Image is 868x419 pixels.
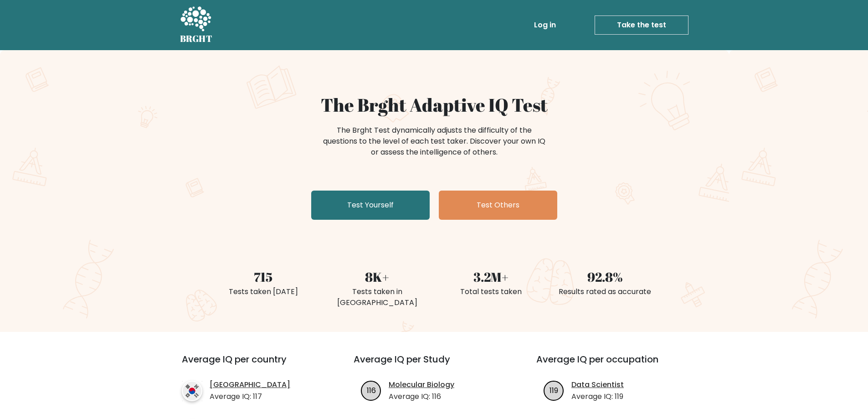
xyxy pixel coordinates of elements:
div: Results rated as accurate [554,286,657,297]
a: Test Others [439,191,557,220]
div: 715 [212,267,315,286]
a: Log in [530,16,560,34]
div: Tests taken [DATE] [212,286,315,297]
div: 3.2M+ [440,267,543,286]
a: Test Yourself [311,191,430,220]
text: 116 [367,385,376,395]
text: 119 [550,385,558,395]
img: country [182,381,202,401]
div: Tests taken in [GEOGRAPHIC_DATA] [326,286,429,308]
div: The Brght Test dynamically adjusts the difficulty of the questions to the level of each test take... [320,125,548,158]
p: Average IQ: 117 [210,391,290,402]
div: 92.8% [554,267,657,286]
h1: The Brght Adaptive IQ Test [212,94,657,116]
a: BRGHT [180,4,213,47]
h3: Average IQ per occupation [536,354,697,376]
h3: Average IQ per Study [354,354,514,376]
h5: BRGHT [180,33,213,44]
a: Data Scientist [571,379,624,390]
a: [GEOGRAPHIC_DATA] [210,379,290,390]
p: Average IQ: 116 [389,391,454,402]
a: Molecular Biology [389,379,454,390]
p: Average IQ: 119 [571,391,624,402]
div: Total tests taken [440,286,543,297]
h3: Average IQ per country [182,354,321,376]
a: Take the test [595,16,688,35]
div: 8K+ [326,267,429,286]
